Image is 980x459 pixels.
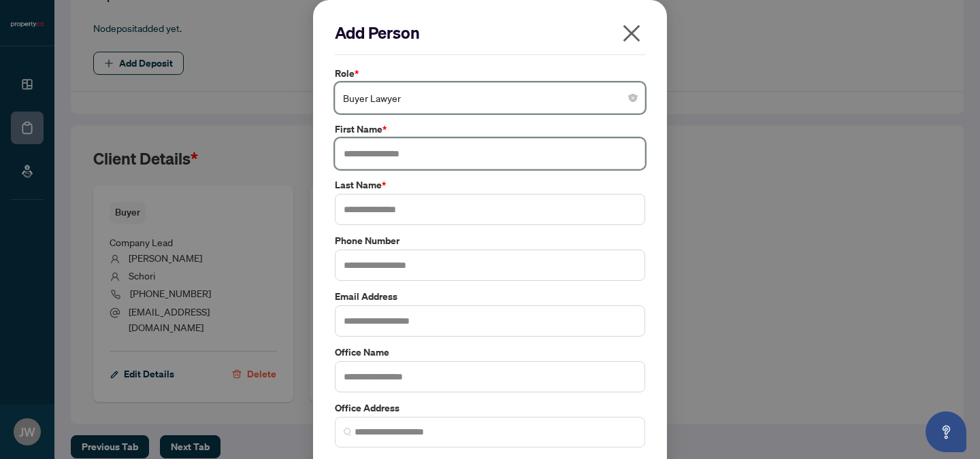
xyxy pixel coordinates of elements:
[335,345,645,360] label: Office Name
[335,177,645,192] label: Last Name
[335,233,645,248] label: Phone Number
[335,401,645,415] label: Office Address
[335,22,645,44] h2: Add Person
[335,122,645,137] label: First Name
[344,428,352,436] img: search_icon
[335,66,645,81] label: Role
[335,289,645,304] label: Email Address
[343,85,637,111] span: Buyer Lawyer
[926,411,966,452] button: Open asap
[629,94,637,102] span: close-circle
[621,22,642,44] span: close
